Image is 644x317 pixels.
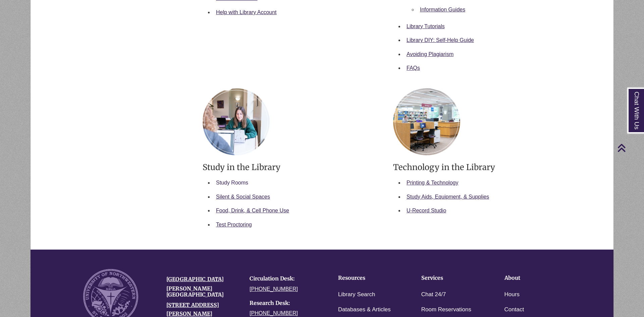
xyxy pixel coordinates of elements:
[421,275,484,281] h4: Services
[338,290,375,300] a: Library Search
[407,51,453,57] a: Avoiding Plagiarism
[216,180,248,186] a: Study Rooms
[250,286,298,292] a: [PHONE_NUMBER]
[407,180,458,186] a: Printing & Technology
[166,276,224,282] a: [GEOGRAPHIC_DATA]
[421,305,471,315] a: Room Reservations
[617,143,642,152] a: Back to Top
[393,162,574,172] h3: Technology in the Library
[504,275,567,281] h4: About
[407,37,474,43] a: Library DIY: Self-Help Guide
[216,9,277,15] a: Help with Library Account
[407,23,445,29] a: Library Tutorials
[250,300,323,306] h4: Research Desk:
[338,305,391,315] a: Databases & Articles
[166,286,239,298] h4: [PERSON_NAME][GEOGRAPHIC_DATA]
[338,275,400,281] h4: Resources
[250,276,323,282] h4: Circulation Desk:
[420,7,465,12] a: Information Guides
[504,290,520,300] a: Hours
[421,290,446,300] a: Chat 24/7
[407,194,489,200] a: Study Aids, Equipment, & Supplies
[407,208,446,213] a: U-Record Studio
[216,208,289,213] a: Food, Drink, & Cell Phone Use
[216,222,252,227] a: Test Proctoring
[203,162,383,172] h3: Study in the Library
[504,305,524,315] a: Contact
[216,194,270,200] a: Silent & Social Spaces
[250,310,298,316] a: [PHONE_NUMBER]
[407,65,420,71] a: FAQs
